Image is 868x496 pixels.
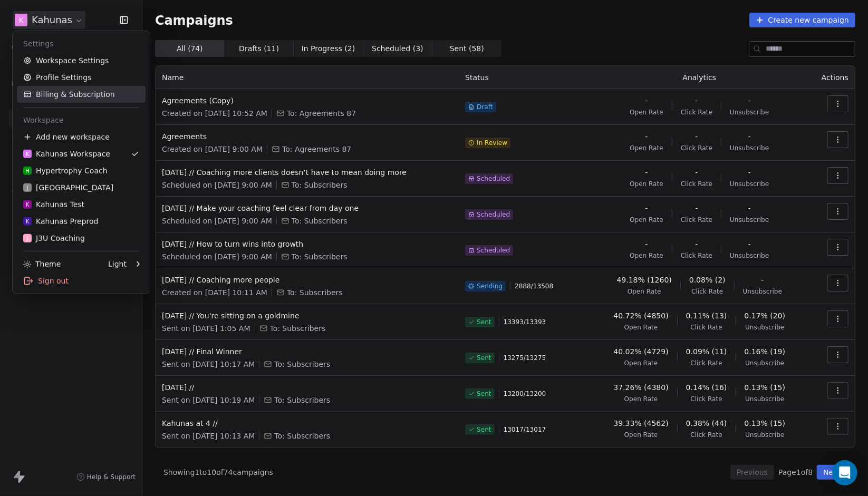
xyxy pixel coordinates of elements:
[17,86,146,103] a: Billing & Subscription
[23,149,110,159] div: Kahunas Workspace
[23,182,113,193] div: [GEOGRAPHIC_DATA]
[17,69,146,86] a: Profile Settings
[23,259,61,269] div: Theme
[23,199,84,210] div: Kahunas Test
[25,167,30,174] span: H
[17,273,146,289] div: Sign out
[23,216,99,227] div: Kahunas Preprod
[26,150,30,158] span: K
[26,200,30,208] span: K
[17,129,146,145] div: Add new workspace
[17,112,146,129] div: Workspace
[17,35,146,52] div: Settings
[23,166,108,176] div: Hypertrophy Coach
[17,52,146,69] a: Workspace Settings
[27,183,28,191] span: J
[108,259,127,269] div: Light
[23,233,85,244] div: J3U Coaching
[27,234,28,242] span: J
[26,217,30,225] span: K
